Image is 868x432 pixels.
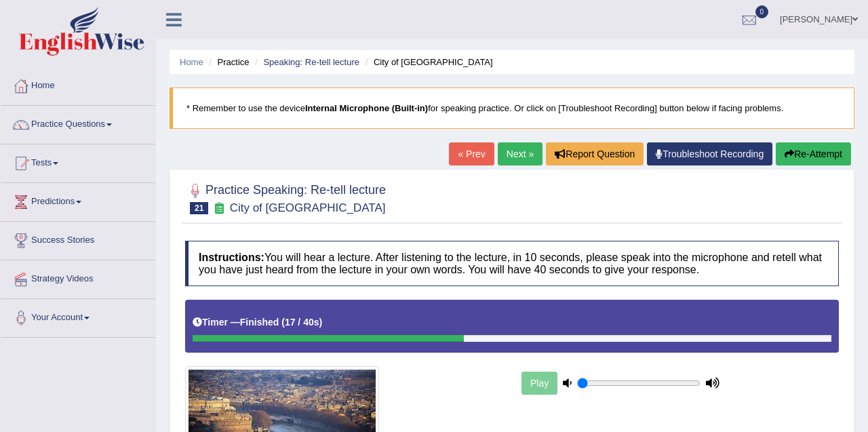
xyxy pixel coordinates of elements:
[1,67,155,101] a: Home
[1,106,155,140] a: Practice Questions
[230,201,386,214] small: City of [GEOGRAPHIC_DATA]
[185,180,386,214] h2: Practice Speaking: Re-tell lecture
[1,222,155,256] a: Success Stories
[647,142,772,165] a: Troubleshoot Recording
[185,241,839,286] h4: You will hear a lecture. After listening to the lecture, in 10 seconds, please speak into the mic...
[205,56,249,68] li: Practice
[546,142,644,165] button: Report Question
[170,87,854,129] blockquote: * Remember to use the device for speaking practice. Or click on [Troubleshoot Recording] button b...
[305,103,428,113] b: Internal Microphone (Built-in)
[755,5,769,18] span: 0
[362,56,493,68] li: City of [GEOGRAPHIC_DATA]
[240,317,279,328] b: Finished
[1,299,155,333] a: Your Account
[180,57,203,67] a: Home
[281,317,285,328] b: (
[212,202,226,215] small: Exam occurring question
[319,317,323,328] b: )
[776,142,851,165] button: Re-Attempt
[199,252,264,263] b: Instructions:
[193,317,322,328] h5: Timer —
[263,57,359,67] a: Speaking: Re-tell lecture
[190,202,208,214] span: 21
[1,144,155,178] a: Tests
[1,260,155,294] a: Strategy Videos
[1,183,155,217] a: Predictions
[498,142,542,165] a: Next »
[285,317,319,328] b: 17 / 40s
[449,142,494,165] a: « Prev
